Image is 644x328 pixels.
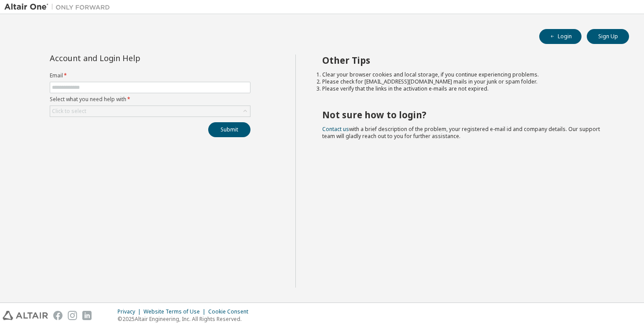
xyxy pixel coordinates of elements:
div: Click to select [52,108,86,115]
img: linkedin.svg [82,311,92,320]
img: altair_logo.svg [3,311,48,320]
li: Please verify that the links in the activation e-mails are not expired. [322,85,613,92]
img: facebook.svg [53,311,63,320]
img: Altair One [4,3,114,11]
img: instagram.svg [68,311,77,320]
a: Contact us [322,125,349,133]
button: Sign Up [587,29,629,44]
div: Account and Login Help [50,55,210,62]
label: Email [50,72,250,79]
li: Please check for [EMAIL_ADDRESS][DOMAIN_NAME] mails in your junk or spam folder. [322,78,613,85]
li: Clear your browser cookies and local storage, if you continue experiencing problems. [322,71,613,78]
button: Login [539,29,581,44]
div: Click to select [50,106,250,117]
h2: Not sure how to login? [322,109,613,120]
span: with a brief description of the problem, your registered e-mail id and company details. Our suppo... [322,125,600,140]
p: © 2025 Altair Engineering, Inc. All Rights Reserved. [118,315,254,323]
div: Website Terms of Use [144,308,208,315]
label: Select what you need help with [50,96,250,103]
h2: Other Tips [322,55,613,66]
button: Submit [208,122,250,137]
div: Privacy [118,308,144,315]
div: Cookie Consent [208,308,254,315]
